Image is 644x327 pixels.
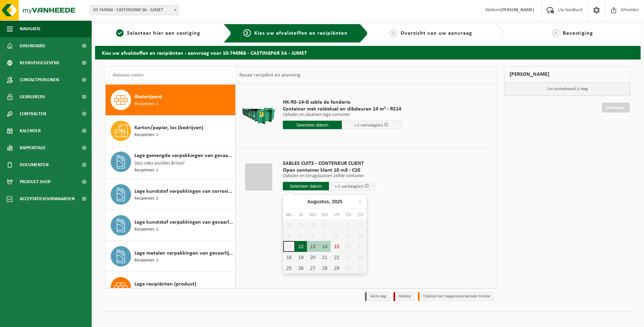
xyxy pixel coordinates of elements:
span: Documenten [20,156,49,173]
span: Kies uw afvalstoffen en recipiënten [254,31,348,36]
span: Bedrijfsgegevens [20,54,59,71]
span: Sacs vides souillées Britesil [134,160,184,167]
span: Contracten [20,105,46,122]
button: Lege metalen verpakkingen van gevaarlijke stoffen Recipiënten: 1 [106,241,236,272]
p: Uw winkelmand is leeg [504,83,630,96]
div: 25 [283,263,295,274]
span: Open container klant 10 m3 - C10 [283,167,375,174]
p: Ophalen en terugplaatsen zelfde container [283,174,375,178]
a: 1Selecteer hier een vestiging [98,29,218,37]
li: Vaste dag [365,292,390,301]
span: + 2 werkdag(en) [354,123,383,127]
div: ma [283,211,295,218]
span: Recipiënten: 2 [134,195,158,202]
input: Selecteer datum [283,182,329,190]
button: Lege gemengde verpakkingen van gevaarlijke stoffen Sacs vides souillées Britesil Recipiënten: 1 [106,147,236,179]
span: Recipiënten: 2 [134,101,158,107]
div: 29 [331,263,343,274]
span: Recipiënten: 1 [134,257,158,264]
span: SABLES CUITS - CONTENEUR CLIENT [283,160,375,167]
button: Lege recipiënten (product) Recipiënten: 1 [106,272,236,303]
p: Ophalen en plaatsen lege container [283,113,401,117]
span: Navigatie [20,20,41,37]
span: Selecteer hier een vestiging [127,31,200,36]
span: Container met roldeksel en slibdeuren 14 m³ - RS14 [283,106,401,113]
button: Gieterijzand Recipiënten: 2 [106,85,236,116]
span: + 2 werkdag(en) [335,184,364,189]
span: Gieterijzand [134,93,162,101]
button: Lege kunststof verpakkingen van corrosieve producten Recipiënten: 2 [106,179,236,210]
strong: [PERSON_NAME] [500,7,534,13]
span: Lege metalen verpakkingen van gevaarlijke stoffen [134,249,234,257]
div: wo [307,211,319,218]
div: Augustus, [305,196,345,207]
span: Kalender [20,122,41,139]
span: Acceptatievoorwaarden [20,190,75,207]
span: Lege recipiënten (product) [134,280,196,288]
li: Holiday [393,292,415,301]
span: Lege kunststof verpakkingen van corrosieve producten [134,187,234,195]
div: 13 [307,241,319,252]
button: Karton/papier, los (bedrijven) Recipiënten: 1 [106,116,236,147]
div: Keuze recipiënt en planning [236,67,304,84]
span: Lege kunststof verpakkingen van gevaarlijke stoffen [134,218,234,226]
div: do [319,211,331,218]
span: 1 [116,29,124,37]
span: Contactpersonen [20,71,59,88]
span: Gebruikers [20,88,45,105]
span: 10-744966 - CASTINGPAR SA - JUMET [90,5,179,15]
div: za [343,211,354,218]
span: Dashboard [20,37,45,54]
span: Karton/papier, los (bedrijven) [134,124,203,132]
span: Bevestiging [563,31,593,36]
div: 21 [319,252,331,263]
span: 10-744966 - CASTINGPAR SA - JUMET [90,5,179,15]
i: 2025 [332,199,342,204]
div: 28 [319,263,331,274]
div: 20 [307,252,319,263]
div: 19 [295,252,307,263]
span: Rapportage [20,139,46,156]
span: 2 [243,29,251,37]
div: 12 [295,241,307,252]
div: 22 [331,252,343,263]
button: Lege kunststof verpakkingen van gevaarlijke stoffen Recipiënten: 1 [106,210,236,241]
div: di [295,211,307,218]
div: 14 [319,241,331,252]
div: vr [331,211,343,218]
li: Tijdelijk niet toegestaan/période limitée [418,292,494,301]
span: 4 [552,29,559,37]
span: Lege gemengde verpakkingen van gevaarlijke stoffen [134,152,234,160]
input: Materiaal zoeken [109,70,232,80]
span: Recipiënten: 1 [134,226,158,233]
span: Recipiënten: 1 [134,132,158,138]
span: Overzicht van uw aanvraag [401,31,472,36]
span: Product Shop [20,173,51,190]
a: Doorgaan [602,103,630,113]
div: [PERSON_NAME] [504,66,630,83]
span: 3 [390,29,397,37]
span: Recipiënten: 1 [134,167,158,174]
h2: Kies uw afvalstoffen en recipiënten - aanvraag voor 10-744966 - CASTINGPAR SA - JUMET [95,46,641,59]
div: 26 [295,263,307,274]
div: zo [355,211,367,218]
span: HK-RS-14-G sable de fonderie [283,99,401,106]
div: 27 [307,263,319,274]
div: 18 [283,252,295,263]
input: Selecteer datum [283,121,342,129]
